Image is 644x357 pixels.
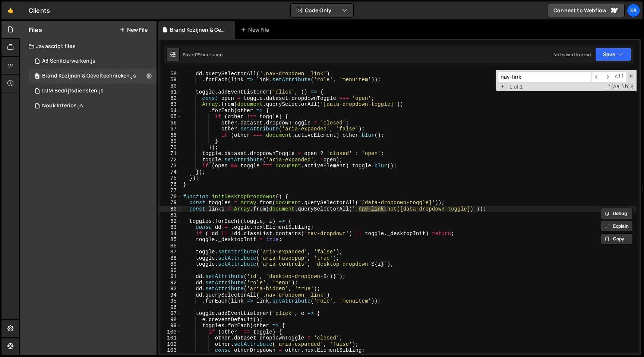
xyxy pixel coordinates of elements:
[160,163,181,169] div: 73
[160,145,181,151] div: 70
[160,310,181,317] div: 97
[160,298,181,304] div: 95
[595,48,631,61] button: Save
[1,1,20,19] a: 🤙
[612,72,627,82] span: Alt-Enter
[160,218,181,225] div: 82
[160,268,181,274] div: 90
[160,329,181,335] div: 100
[602,72,612,82] span: ​
[160,187,181,194] div: 77
[160,175,181,181] div: 75
[160,126,181,132] div: 67
[42,88,104,94] div: DJM Bedrijfsdiensten.js
[160,89,181,95] div: 61
[506,84,526,90] span: 1 of 1
[29,98,157,113] div: 15606/42546.js
[160,108,181,114] div: 64
[160,286,181,292] div: 93
[291,4,353,17] button: Code Only
[160,200,181,206] div: 79
[42,102,83,109] div: Nouk Interios.js
[160,206,181,212] div: 80
[160,212,181,218] div: 81
[29,6,50,15] div: Clients
[29,83,157,98] div: 15606/41349.js
[160,157,181,163] div: 72
[160,138,181,145] div: 69
[629,83,634,91] span: Search In Selection
[160,341,181,348] div: 102
[499,83,506,90] span: Toggle Replace mode
[160,280,181,286] div: 92
[160,77,181,83] div: 59
[29,69,157,83] div: 15606/44648.js
[160,274,181,280] div: 91
[160,181,181,188] div: 76
[621,83,629,91] span: Whole Word Search
[160,194,181,200] div: 78
[601,221,633,232] button: Explain
[241,26,272,34] div: New File
[160,169,181,176] div: 74
[160,120,181,126] div: 66
[160,261,181,268] div: 89
[183,51,222,58] div: Saved
[20,39,157,54] div: Javascript files
[42,58,95,64] div: A3 Schilderwerken.js
[160,83,181,89] div: 60
[160,151,181,157] div: 71
[42,73,136,79] div: Brand Kozijnen & Geveltechnieken.js
[35,74,40,80] span: 0
[29,26,42,34] h2: Files
[196,51,222,58] div: 19 hours ago
[120,27,148,33] button: New File
[591,72,602,82] span: ​
[160,237,181,243] div: 85
[160,224,181,231] div: 83
[160,317,181,323] div: 98
[160,347,181,354] div: 103
[160,255,181,262] div: 88
[160,114,181,120] div: 65
[601,208,633,219] button: Debug
[160,249,181,255] div: 87
[170,26,226,34] div: Brand Kozijnen & Geveltechnieken.js
[160,101,181,108] div: 63
[160,292,181,298] div: 94
[553,51,591,58] div: Not saved to prod
[604,83,612,91] span: RegExp Search
[160,323,181,329] div: 99
[29,54,157,69] div: 15606/43253.js
[160,243,181,249] div: 86
[160,335,181,341] div: 101
[160,304,181,311] div: 96
[160,132,181,139] div: 68
[160,231,181,237] div: 84
[601,233,633,244] button: Copy
[160,71,181,77] div: 58
[160,95,181,102] div: 62
[498,72,591,82] input: Search for
[547,4,625,17] a: Connect to Webflow
[612,83,620,91] span: CaseSensitive Search
[627,4,640,17] a: Ea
